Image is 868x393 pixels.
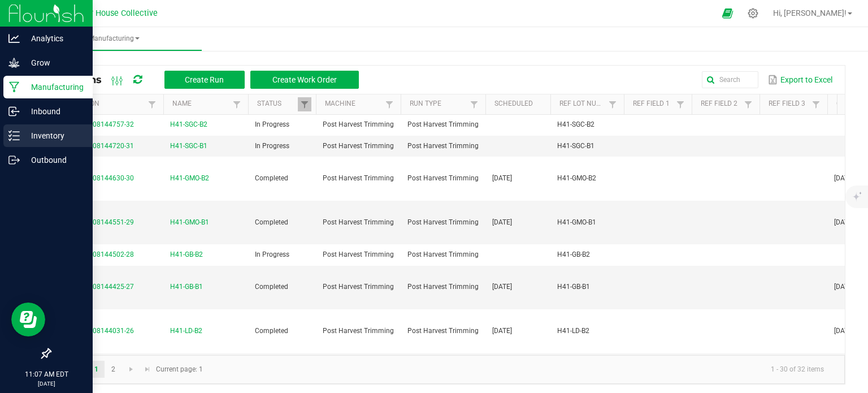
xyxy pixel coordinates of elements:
[123,361,140,378] a: Go to the next page
[170,249,203,260] span: H41-GB-B2
[210,360,833,379] kendo-pager-info: 1 - 30 of 32 items
[407,174,479,182] span: Post Harvest Trimming
[164,71,245,89] button: Create Run
[323,251,394,258] span: Post Harvest Trimming
[407,251,479,258] span: Post Harvest Trimming
[255,283,288,291] span: Completed
[407,327,479,335] span: Post Harvest Trimming
[494,100,546,109] a: ScheduledSortable
[143,365,152,374] span: Go to the last page
[606,97,619,111] a: Filter
[172,100,229,109] a: NameSortable
[492,218,512,226] span: [DATE]
[57,218,134,226] span: MP-20250908144551-29
[407,283,479,291] span: Post Harvest Trimming
[170,217,209,228] span: H41-GMO-B1
[11,303,45,336] iframe: Resource center
[105,361,121,378] a: Page 2
[557,218,596,226] span: H41-GMO-B1
[298,97,311,111] a: Filter
[255,142,289,150] span: In Progress
[57,174,134,182] span: MP-20250908144630-30
[20,153,88,167] p: Outbound
[557,327,589,335] span: H41-LD-B2
[492,174,512,182] span: [DATE]
[746,8,760,19] div: Manage settings
[140,361,156,378] a: Go to the last page
[185,75,224,84] span: Create Run
[170,119,207,130] span: H41-SGC-B2
[73,8,158,18] span: Arbor House Collective
[323,142,394,150] span: Post Harvest Trimming
[467,97,481,111] a: Filter
[773,8,847,18] span: Hi, [PERSON_NAME]!
[170,326,202,336] span: H41-LD-B2
[557,251,590,258] span: H41-GB-B2
[557,120,594,128] span: H41-SGC-B2
[407,142,479,150] span: Post Harvest Trimming
[407,218,479,226] span: Post Harvest Trimming
[323,174,394,182] span: Post Harvest Trimming
[88,361,105,378] a: Page 1
[809,97,823,111] a: Filter
[741,97,755,111] a: Filter
[170,173,209,184] span: H41-GMO-B2
[559,100,605,109] a: Ref Lot NumberSortable
[27,34,202,44] span: Manufacturing
[127,365,136,374] span: Go to the next page
[20,129,88,142] p: Inventory
[323,283,394,291] span: Post Harvest Trimming
[765,70,835,89] button: Export to Excel
[674,97,687,111] a: Filter
[323,120,394,128] span: Post Harvest Trimming
[557,283,590,291] span: H41-GB-B1
[57,283,134,291] span: MP-20250908144425-27
[8,154,20,166] inline-svg: Outbound
[57,251,134,258] span: MP-20250908144502-28
[5,369,88,379] p: 11:07 AM EDT
[27,27,202,51] a: Manufacturing
[8,81,20,93] inline-svg: Manufacturing
[272,75,337,84] span: Create Work Order
[8,130,20,141] inline-svg: Inventory
[57,142,134,150] span: MP-20250908144720-31
[715,2,740,24] span: Open Ecommerce Menu
[255,327,288,335] span: Completed
[323,218,394,226] span: Post Harvest Trimming
[383,97,396,111] a: Filter
[255,218,288,226] span: Completed
[20,105,88,118] p: Inbound
[323,327,394,335] span: Post Harvest Trimming
[20,32,88,45] p: Analytics
[20,56,88,70] p: Grow
[5,379,88,388] p: [DATE]
[59,70,367,89] div: All Runs
[255,251,289,258] span: In Progress
[8,57,20,68] inline-svg: Grow
[701,100,741,109] a: Ref Field 2Sortable
[230,97,244,111] a: Filter
[325,100,382,109] a: MachineSortable
[255,120,289,128] span: In Progress
[57,327,134,335] span: MP-20250908144031-26
[170,141,207,152] span: H41-SGC-B1
[702,71,758,88] input: Search
[255,174,288,182] span: Completed
[557,174,596,182] span: H41-GMO-B2
[410,100,467,109] a: Run TypeSortable
[170,282,203,292] span: H41-GB-B1
[407,120,479,128] span: Post Harvest Trimming
[250,71,359,89] button: Create Work Order
[145,97,159,111] a: Filter
[8,33,20,44] inline-svg: Analytics
[557,142,594,150] span: H41-SGC-B1
[20,80,88,94] p: Manufacturing
[50,355,845,384] kendo-pager: Current page: 1
[492,327,512,335] span: [DATE]
[257,100,297,109] a: StatusSortable
[769,100,809,109] a: Ref Field 3Sortable
[633,100,673,109] a: Ref Field 1Sortable
[57,120,134,128] span: MP-20250908144757-32
[59,100,145,109] a: ExtractionSortable
[492,283,512,291] span: [DATE]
